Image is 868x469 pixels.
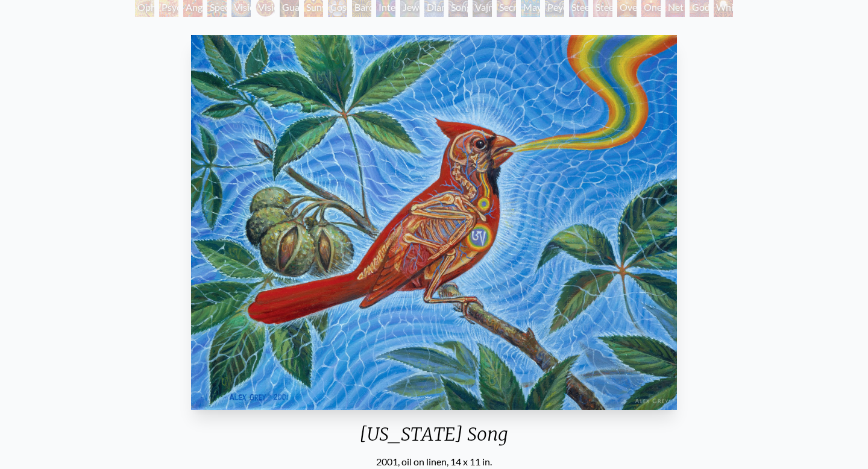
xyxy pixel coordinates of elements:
[186,455,682,469] div: 2001, oil on linen, 14 x 11 in.
[186,423,682,455] div: [US_STATE] Song
[191,35,677,410] img: Ohio-Song-2001-Alex-Grey-OG-watermarked.jpg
